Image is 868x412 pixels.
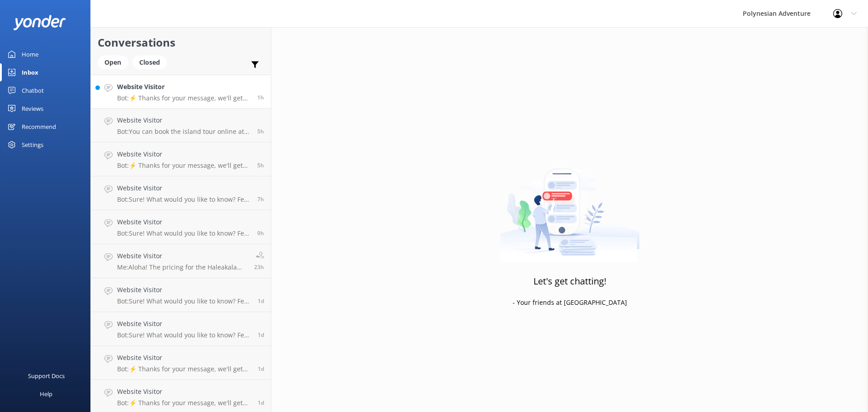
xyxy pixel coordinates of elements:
h3: Let's get chatting! [533,274,606,289]
span: 08:28pm 10-Aug-2025 (UTC -10:00) Pacific/Honolulu [258,399,264,407]
p: Bot: Sure! What would you like to know? Feel free to ask about tour details, availability, pickup... [117,331,251,339]
img: yonder-white-logo.png [14,15,66,30]
h4: Website Visitor [117,217,250,227]
h4: Website Visitor [117,319,251,329]
a: Website VisitorBot:Sure! What would you like to know? Feel free to ask about tour details, availa... [91,312,271,346]
div: Chatbot [22,81,44,99]
h4: Website Visitor [117,183,250,193]
h4: Website Visitor [117,387,251,397]
h4: Website Visitor [117,149,250,159]
div: Support Docs [28,367,65,385]
div: Inbox [22,63,38,81]
span: 05:23am 12-Aug-2025 (UTC -10:00) Pacific/Honolulu [257,229,264,237]
a: Website VisitorBot:Sure! What would you like to know? Feel free to ask about tour details, availa... [91,210,271,244]
span: 01:29pm 11-Aug-2025 (UTC -10:00) Pacific/Honolulu [258,297,264,305]
div: Recommend [22,118,56,136]
p: Bot: ⚡ Thanks for your message, we'll get back to you as soon as we can. You're also welcome to k... [117,365,251,373]
img: artwork of a man stealing a conversation from at giant smartphone [500,150,640,263]
h4: Website Visitor [117,82,250,92]
div: Reviews [22,99,43,118]
h4: Website Visitor [117,353,251,363]
a: Open [98,57,132,67]
h4: Website Visitor [117,251,247,261]
a: Website VisitorMe:Aloha! The pricing for the Haleakala Sunset tour is $226.00 (before tax) per ad... [91,244,271,278]
a: Website VisitorBot:You can book the island tour online at [URL][DOMAIN_NAME] or by visiting our w... [91,109,271,142]
a: Website VisitorBot:⚡ Thanks for your message, we'll get back to you as soon as we can. You're als... [91,75,271,109]
p: - Your friends at [GEOGRAPHIC_DATA] [513,298,627,308]
span: 10:06am 12-Aug-2025 (UTC -10:00) Pacific/Honolulu [257,128,264,135]
p: Bot: Sure! What would you like to know? Feel free to ask about tour details, availability, pickup... [117,297,251,305]
div: Help [40,385,52,403]
p: Bot: Sure! What would you like to know? Feel free to ask about tour details, availability, pickup... [117,195,250,204]
a: Closed [132,57,171,67]
div: Closed [132,56,167,69]
div: Settings [22,136,43,154]
p: Me: Aloha! The pricing for the Haleakala Sunset tour is $226.00 (before tax) per adult and $124.0... [117,263,247,271]
p: Bot: Sure! What would you like to know? Feel free to ask about tour details, availability, pickup... [117,229,250,237]
span: 07:23am 12-Aug-2025 (UTC -10:00) Pacific/Honolulu [257,195,264,203]
span: 07:12am 11-Aug-2025 (UTC -10:00) Pacific/Honolulu [258,331,264,339]
a: Website VisitorBot:⚡ Thanks for your message, we'll get back to you as soon as we can. You're als... [91,142,271,176]
a: Website VisitorBot:Sure! What would you like to know? Feel free to ask about tour details, availa... [91,278,271,312]
p: Bot: ⚡ Thanks for your message, we'll get back to you as soon as we can. You're also welcome to k... [117,161,250,170]
h4: Website Visitor [117,115,250,125]
h4: Website Visitor [117,285,251,295]
div: Home [22,45,38,63]
p: Bot: ⚡ Thanks for your message, we'll get back to you as soon as we can. You're also welcome to k... [117,399,251,407]
h2: Conversations [98,34,264,51]
span: 05:33am 11-Aug-2025 (UTC -10:00) Pacific/Honolulu [258,365,264,373]
p: Bot: You can book the island tour online at [URL][DOMAIN_NAME] or by visiting our website at [DOM... [117,128,250,136]
span: 09:47am 12-Aug-2025 (UTC -10:00) Pacific/Honolulu [257,161,264,169]
span: 03:42pm 11-Aug-2025 (UTC -10:00) Pacific/Honolulu [254,263,264,271]
a: Website VisitorBot:⚡ Thanks for your message, we'll get back to you as soon as we can. You're als... [91,346,271,380]
span: 02:13pm 12-Aug-2025 (UTC -10:00) Pacific/Honolulu [257,94,264,101]
a: Website VisitorBot:Sure! What would you like to know? Feel free to ask about tour details, availa... [91,176,271,210]
div: Open [98,56,128,69]
p: Bot: ⚡ Thanks for your message, we'll get back to you as soon as we can. You're also welcome to k... [117,94,250,102]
